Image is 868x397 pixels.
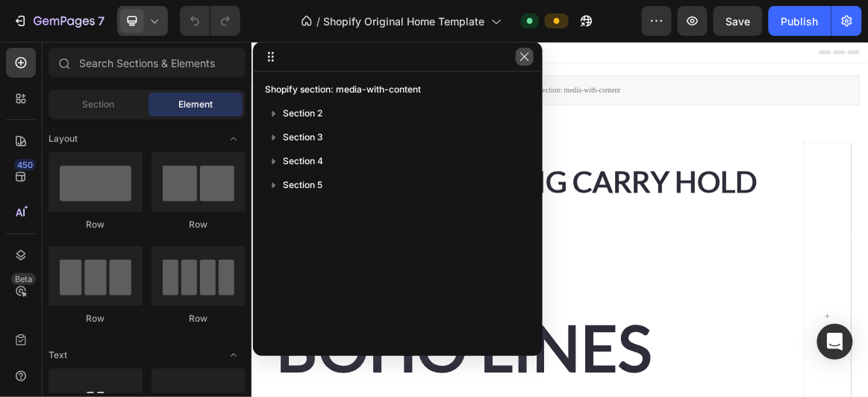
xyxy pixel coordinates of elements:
span: Shopify section: media-with-content [384,61,537,79]
span: Section 5 [283,178,322,193]
div: Row [152,312,246,325]
div: Row [49,218,143,231]
span: Save [726,15,751,28]
span: / [317,13,321,29]
span: Layout [49,132,78,146]
input: Search Sections & Elements [49,48,246,78]
iframe: Design area [251,42,868,397]
span: Section [83,98,115,111]
div: Undo/Redo [180,6,240,36]
span: Toggle open [222,127,246,151]
button: Save [714,6,763,36]
div: Publish [781,13,819,29]
p: 7 [98,12,104,30]
span: Toggle open [222,343,246,367]
span: Shopify section: media-with-content [265,82,421,97]
span: Shopify Original Home Template [324,13,485,29]
span: Element [178,98,213,111]
div: Row [152,218,246,231]
div: 450 [14,159,36,171]
div: Row [49,312,143,325]
span: Section 2 [283,106,322,121]
p: ART YOU CAN HANG CARRY HOLD [48,181,735,224]
button: 7 [6,6,111,36]
button: Publish [769,6,831,36]
span: Text [49,348,67,362]
span: Section 3 [283,130,323,145]
div: Beta [11,273,36,285]
span: Section 4 [283,154,323,169]
div: Open Intercom Messenger [817,324,853,360]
